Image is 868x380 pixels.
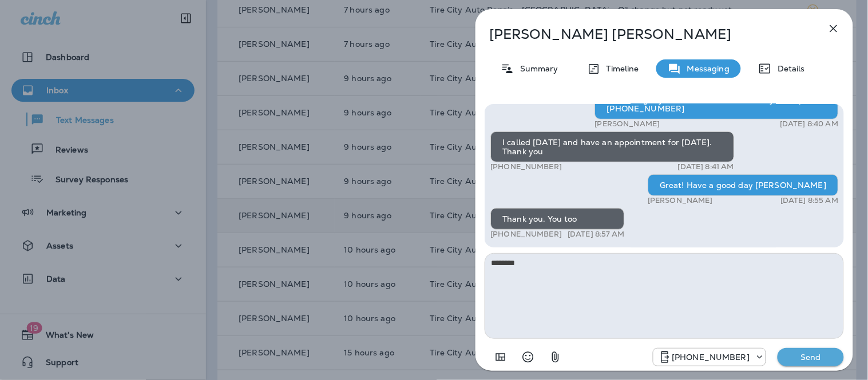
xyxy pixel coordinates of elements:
p: [PHONE_NUMBER] [490,162,562,171]
p: [DATE] 8:55 AM [780,196,838,205]
p: [PHONE_NUMBER] [490,230,562,239]
p: [DATE] 8:57 AM [568,230,624,239]
p: [DATE] 8:40 AM [780,119,838,129]
p: Timeline [601,64,639,73]
div: I called [DATE] and have an appointment for [DATE]. Thank you [490,131,734,162]
button: Add in a premade template [489,346,512,369]
div: +1 (517) 777-8454 [653,350,766,364]
div: Thank you. You too [490,208,624,230]
p: [PERSON_NAME] [594,119,660,129]
div: Great! Have a good day [PERSON_NAME] [648,174,838,196]
p: Details [772,64,805,73]
p: [DATE] 8:41 AM [678,162,734,171]
p: [PERSON_NAME] [PERSON_NAME] [489,26,802,42]
p: Messaging [681,64,730,73]
p: [PERSON_NAME] [648,196,713,205]
p: Summary [514,64,558,73]
button: Send [778,348,844,366]
p: [PHONE_NUMBER] [672,353,750,362]
button: Select an emoji [517,346,540,369]
p: Send [787,352,835,362]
